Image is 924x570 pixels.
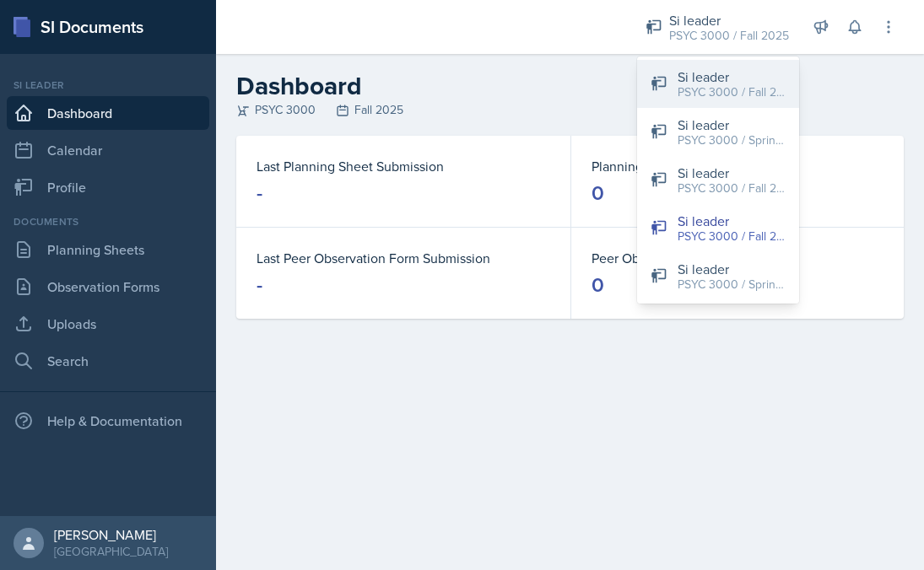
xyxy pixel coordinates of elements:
[7,404,209,438] div: Help & Documentation
[7,344,209,378] a: Search
[7,233,209,266] a: Planning Sheets
[54,526,168,543] div: [PERSON_NAME]
[54,543,168,560] div: [GEOGRAPHIC_DATA]
[637,60,799,108] button: Si leader PSYC 3000 / Fall 2025
[7,96,209,130] a: Dashboard
[678,115,786,135] div: Si leader
[7,214,209,229] div: Documents
[592,272,604,298] div: 0
[637,108,799,156] button: Si leader PSYC 3000 / Spring 2024
[678,163,786,183] div: Si leader
[637,204,799,252] button: Si leader PSYC 3000 / Fall 2025
[637,252,799,300] button: Si leader PSYC 3000 / Spring 2025
[678,228,786,245] div: PSYC 3000 / Fall 2025
[678,259,786,279] div: Si leader
[257,272,262,298] div: -
[7,170,209,204] a: Profile
[592,248,884,268] dt: Peer Observation Forms Submitted
[678,67,786,87] div: Si leader
[257,156,550,176] dt: Last Planning Sheet Submission
[592,156,884,176] dt: Planning Sheets Submitted
[257,248,550,268] dt: Last Peer Observation Form Submission
[7,270,209,304] a: Observation Forms
[678,180,786,197] div: PSYC 3000 / Fall 2024
[678,83,786,101] div: PSYC 3000 / Fall 2025
[236,101,904,119] div: PSYC 3000 Fall 2025
[257,180,262,207] div: -
[678,211,786,231] div: Si leader
[236,71,904,101] h2: Dashboard
[678,132,786,149] div: PSYC 3000 / Spring 2024
[7,133,209,167] a: Calendar
[592,180,604,207] div: 0
[669,10,789,30] div: Si leader
[669,27,789,45] div: PSYC 3000 / Fall 2025
[7,78,209,93] div: Si leader
[637,156,799,204] button: Si leader PSYC 3000 / Fall 2024
[678,276,786,293] div: PSYC 3000 / Spring 2025
[7,307,209,341] a: Uploads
